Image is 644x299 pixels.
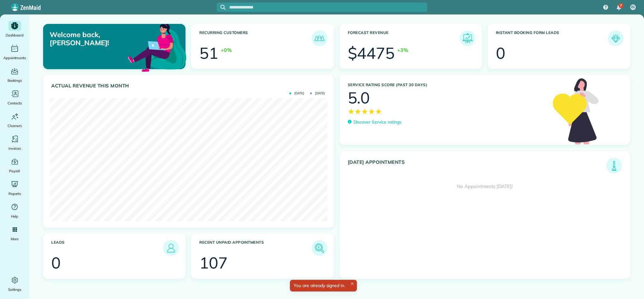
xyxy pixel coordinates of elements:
[127,17,188,78] img: dashboard_welcome-42a62b7d889689a78055ac9021e634bf52bae3f8056760290aed330b23ab8690.png
[313,32,326,45] img: icon_recurring_customers-cf858462ba22bcd05b5a5880d41d6543d210077de5bb9ebc9590e49fd87d84ed.png
[8,286,21,293] span: Settings
[3,134,27,152] a: Invoices
[3,89,27,106] a: Contacts
[620,3,622,8] span: 7
[199,240,311,256] h3: Recent unpaid appointments
[3,43,27,61] a: Appointments
[9,168,20,174] span: Payroll
[348,45,395,61] div: $4475
[199,255,228,271] div: 107
[220,5,225,10] svg: Focus search
[609,32,622,45] img: icon_form_leads-04211a6a04a5b2264e4ee56bc0799ec3eb69b7e499cbb523a139df1d13a81ae0.png
[8,123,22,129] span: Cleaners
[8,77,22,84] span: Bookings
[8,145,21,152] span: Invoices
[51,255,61,271] div: 0
[221,46,232,54] div: +0%
[3,66,27,84] a: Bookings
[51,240,163,256] h3: Leads
[397,46,408,54] div: +3%
[348,106,355,117] span: ★
[3,21,27,38] a: Dashboard
[612,1,625,14] div: 7 unread notifications
[199,30,311,46] h3: Recurring Customers
[313,242,326,254] img: icon_unpaid_appointments-47b8ce3997adf2238b356f14209ab4cced10bd1f174958f3ca8f1d0dd7fffeee.png
[461,32,474,45] img: icon_forecast_revenue-8c13a41c7ed35a8dcfafea3cbb826a0462acb37728057bba2d056411b612bbbe.png
[11,236,19,242] span: More
[290,280,357,291] div: You are already signed in.
[8,100,22,106] span: Contacts
[199,45,218,61] div: 51
[3,157,27,174] a: Payroll
[608,159,620,172] img: icon_todays_appointments-901f7ab196bb0bea1936b74009e4eb5ffbc2d2711fa7634e0d609ed5ef32b18b.png
[3,202,27,219] a: Help
[361,106,368,117] span: ★
[217,5,225,10] button: Focus search
[51,83,327,89] h3: Actual Revenue this month
[6,32,24,38] span: Dashboard
[496,30,608,46] h3: Instant Booking Form Leads
[3,275,27,293] a: Settings
[8,191,21,197] span: Reports
[348,30,460,46] h3: Forecast Revenue
[50,30,140,47] p: Welcome back, [PERSON_NAME]!
[289,92,304,95] span: [DATE]
[11,213,19,219] span: Help
[165,242,177,254] img: icon_leads-1bed01f49abd5b7fead27621c3d59655bb73ed531f8eeb49469d10e621d6b896.png
[496,45,505,61] div: 0
[354,106,361,117] span: ★
[348,119,402,125] a: Discover Service ratings
[631,5,635,10] span: ES
[348,90,370,106] div: 5.0
[348,159,607,174] h3: [DATE] Appointments
[375,106,382,117] span: ★
[310,92,325,95] span: [DATE]
[368,106,375,117] span: ★
[348,83,547,87] h3: Service Rating score (past 30 days)
[340,174,630,200] div: No Appointments [DATE]!
[353,119,402,125] p: Discover Service ratings
[3,111,27,129] a: Cleaners
[3,179,27,197] a: Reports
[3,55,26,61] span: Appointments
